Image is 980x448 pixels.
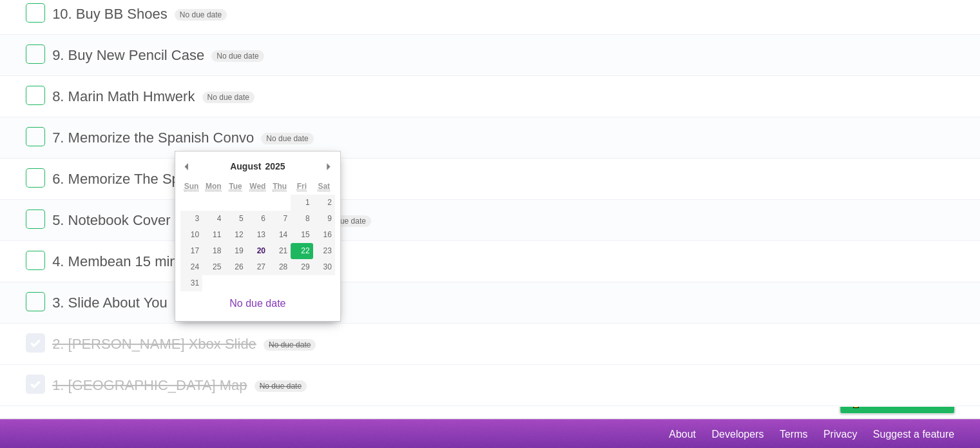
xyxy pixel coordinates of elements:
label: Done [26,251,45,270]
button: 12 [224,227,246,243]
a: Developers [711,422,764,447]
span: 4. Membean 15 minutes [52,253,207,269]
label: Done [26,375,45,394]
span: No due date [319,215,371,227]
label: Done [26,3,45,23]
abbr: Friday [297,182,307,191]
abbr: Saturday [318,182,330,191]
button: 7 [269,211,291,227]
abbr: Monday [206,182,222,191]
button: Next Month [322,157,335,176]
button: 21 [269,243,291,259]
button: 13 [247,227,269,243]
button: 25 [202,259,224,275]
button: 20 [247,243,269,259]
a: About [669,422,696,447]
button: 15 [291,227,312,243]
button: 24 [180,259,202,275]
label: Done [26,127,45,146]
button: 18 [202,243,224,259]
label: Done [26,86,45,105]
span: 9. Buy New Pencil Case [52,47,207,63]
button: Previous Month [180,157,193,176]
button: 27 [247,259,269,275]
span: 5. Notebook Cover for [PERSON_NAME] [52,212,314,228]
button: 9 [313,211,335,227]
abbr: Sunday [184,182,199,191]
span: 6. Memorize The Spanish Alphabet [52,171,276,187]
button: 28 [269,259,291,275]
a: Terms [780,422,808,447]
abbr: Thursday [273,182,287,191]
button: 30 [313,259,335,275]
span: No due date [264,339,316,351]
button: 19 [224,243,246,259]
span: 10. Buy BB Shoes [52,6,171,22]
button: 8 [291,211,312,227]
abbr: Tuesday [229,182,242,191]
span: No due date [255,380,307,392]
label: Done [26,292,45,311]
button: 22 [291,243,312,259]
span: No due date [211,50,264,62]
span: 8. Marin Math Hmwerk [52,88,198,104]
a: No due date [229,298,285,309]
label: Done [26,209,45,229]
button: 14 [269,227,291,243]
button: 6 [247,211,269,227]
button: 16 [313,227,335,243]
span: Buy me a coffee [867,390,948,413]
span: 1. [GEOGRAPHIC_DATA] Map [52,377,250,393]
label: Done [26,168,45,188]
label: Done [26,44,45,64]
span: 7. Memorize the Spanish Convo [52,130,257,146]
button: 23 [313,243,335,259]
div: August [228,157,263,176]
div: 2025 [263,157,287,176]
button: 2 [313,195,335,211]
span: No due date [202,92,255,103]
label: Done [26,333,45,353]
button: 17 [180,243,202,259]
button: 29 [291,259,312,275]
a: Suggest a feature [873,422,954,447]
button: 1 [291,195,312,211]
span: 2. [PERSON_NAME] Xbox Slide [52,336,260,352]
button: 5 [224,211,246,227]
button: 4 [202,211,224,227]
span: No due date [175,9,227,21]
span: 3. Slide About You [52,295,171,311]
abbr: Wednesday [249,182,265,191]
button: 10 [180,227,202,243]
span: No due date [261,133,313,144]
button: 11 [202,227,224,243]
button: 26 [224,259,246,275]
button: 31 [180,275,202,291]
a: Privacy [823,422,857,447]
button: 3 [180,211,202,227]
